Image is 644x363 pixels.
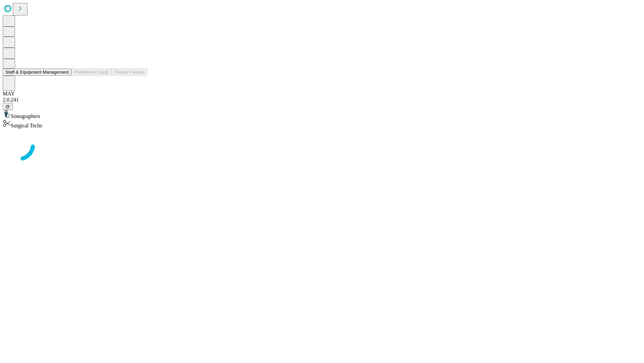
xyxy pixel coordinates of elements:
[3,119,641,129] div: Surgical Techs
[3,91,641,97] div: MAY
[112,69,147,76] button: Tenant Params
[3,69,71,76] button: Staff & Equipment Management
[3,97,641,103] div: 2.0.241
[3,103,13,110] button: @
[71,69,112,76] button: Preference Cards
[3,110,641,119] div: Sonographers
[5,104,10,109] span: @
